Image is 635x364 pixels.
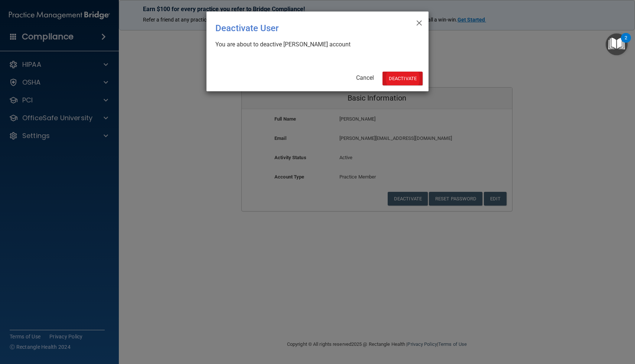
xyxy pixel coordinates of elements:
[416,14,423,29] span: ×
[215,40,414,49] div: You are about to deactive [PERSON_NAME] account
[356,74,374,81] a: Cancel
[382,72,423,85] button: Deactivate
[215,17,389,39] div: Deactivate User
[606,33,628,55] button: Open Resource Center, 2 new notifications
[625,38,627,47] div: 2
